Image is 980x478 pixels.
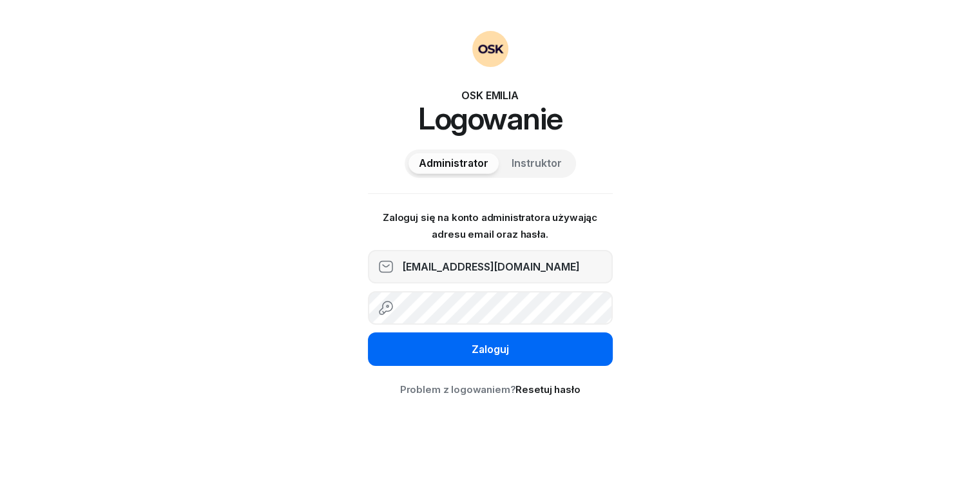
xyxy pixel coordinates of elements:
[501,153,572,174] button: Instruktor
[419,155,488,172] span: Administrator
[512,155,562,172] span: Instruktor
[472,341,509,358] div: Zaloguj
[408,153,499,174] button: Administrator
[368,209,613,242] p: Zaloguj się na konto administratora używając adresu email oraz hasła.
[368,103,613,134] h1: Logowanie
[515,383,580,396] a: Resetuj hasło
[368,381,613,398] div: Problem z logowaniem?
[368,88,613,103] div: OSK EMILIA
[472,31,508,67] img: OSKAdmin
[368,250,613,283] input: Adres email
[368,332,613,366] button: Zaloguj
